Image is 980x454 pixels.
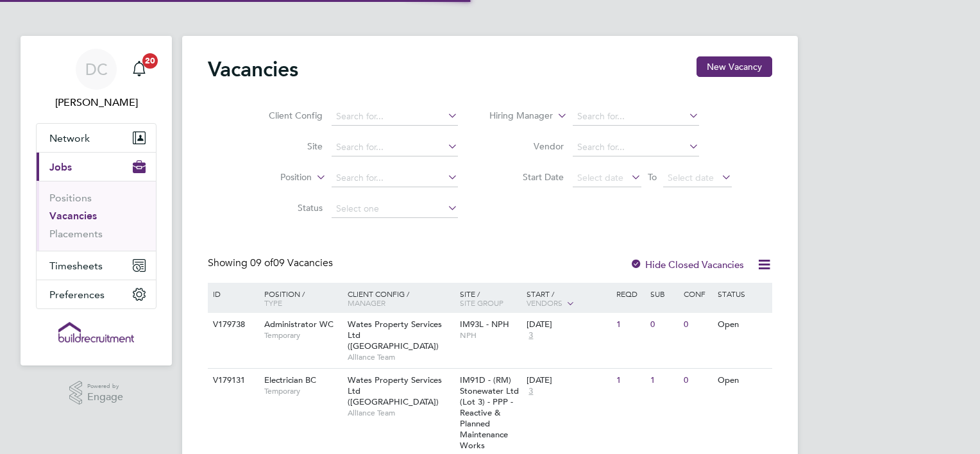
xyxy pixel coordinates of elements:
label: Hiring Manager [479,110,553,122]
label: Site [249,140,323,152]
div: Conf [680,283,714,305]
label: Start Date [490,171,564,183]
span: Vendors [527,298,562,308]
input: Search for... [332,139,458,156]
a: Positions [49,192,92,204]
div: Sub [647,283,680,305]
span: 09 Vacancies [250,256,333,269]
a: Placements [49,228,103,240]
label: Vendor [490,140,564,152]
span: Site Group [460,298,503,308]
a: Go to home page [36,322,156,342]
div: 1 [613,313,646,337]
span: 3 [527,386,535,397]
button: Timesheets [37,251,156,280]
div: Start / [523,283,613,315]
input: Search for... [573,108,699,126]
label: Hide Closed Vacancies [630,258,744,271]
div: 1 [647,369,680,392]
div: [DATE] [527,375,610,386]
div: 1 [613,369,646,392]
label: Position [238,171,312,184]
div: Jobs [37,181,156,251]
a: 20 [126,49,152,90]
span: Select date [668,172,714,183]
button: Jobs [37,153,156,181]
span: Dan Cardus [36,95,156,110]
span: Wates Property Services Ltd ([GEOGRAPHIC_DATA]) [348,319,442,351]
span: 20 [142,53,158,69]
span: To [644,169,661,185]
a: Powered byEngage [69,381,124,405]
span: Preferences [49,289,105,301]
a: Vacancies [49,210,97,222]
nav: Main navigation [21,36,172,366]
span: NPH [460,330,521,340]
span: DC [85,61,108,78]
span: IM91D - (RM) Stonewater Ltd (Lot 3) - PPP - Reactive & Planned Maintenance Works [460,374,519,450]
span: 09 of [250,256,273,269]
span: Temporary [264,386,341,396]
a: DC[PERSON_NAME] [36,49,156,110]
span: Administrator WC [264,319,334,330]
span: Select date [577,172,623,183]
div: 0 [680,313,714,337]
div: V179131 [210,369,255,392]
div: Position / [255,283,344,314]
img: buildrec-logo-retina.png [58,322,134,342]
span: Manager [348,298,385,308]
div: Open [714,313,770,337]
span: Timesheets [49,260,103,272]
span: Temporary [264,330,341,340]
input: Search for... [332,169,458,187]
div: Status [714,283,770,305]
span: Engage [87,392,123,403]
label: Client Config [249,110,323,121]
div: ID [210,283,255,305]
label: Status [249,202,323,214]
span: Alliance Team [348,352,453,362]
div: V179738 [210,313,255,337]
h2: Vacancies [208,56,298,82]
div: Showing [208,256,335,270]
button: New Vacancy [697,56,772,77]
span: Wates Property Services Ltd ([GEOGRAPHIC_DATA]) [348,374,442,407]
input: Search for... [573,139,699,156]
span: Jobs [49,161,72,173]
span: 3 [527,330,535,341]
input: Select one [332,200,458,218]
div: [DATE] [527,319,610,330]
input: Search for... [332,108,458,126]
button: Preferences [37,280,156,308]
span: Type [264,298,282,308]
div: 0 [680,369,714,392]
div: Open [714,369,770,392]
button: Network [37,124,156,152]
div: 0 [647,313,680,337]
div: Site / [457,283,524,314]
div: Reqd [613,283,646,305]
span: IM93L - NPH [460,319,509,330]
span: Alliance Team [348,408,453,418]
div: Client Config / [344,283,457,314]
span: Powered by [87,381,123,392]
span: Network [49,132,90,144]
span: Electrician BC [264,374,316,385]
